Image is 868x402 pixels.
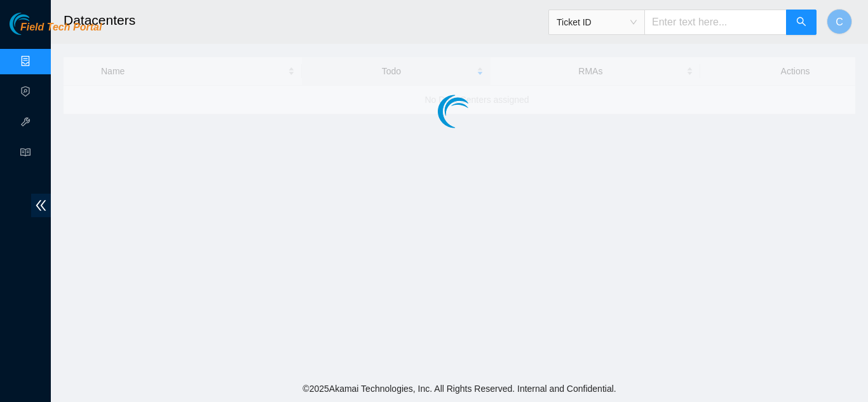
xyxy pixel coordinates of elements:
[20,142,31,167] span: read
[644,10,787,35] input: Enter text here...
[836,14,843,30] span: C
[51,375,868,402] footer: © 2025 Akamai Technologies, Inc. All Rights Reserved. Internal and Confidential.
[10,23,102,39] a: Akamai TechnologiesField Tech Portal
[31,194,51,217] span: double-left
[20,22,102,34] span: Field Tech Portal
[796,17,806,29] span: search
[827,9,852,34] button: C
[786,10,817,35] button: search
[557,13,637,32] span: Ticket ID
[10,13,64,35] img: Akamai Technologies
